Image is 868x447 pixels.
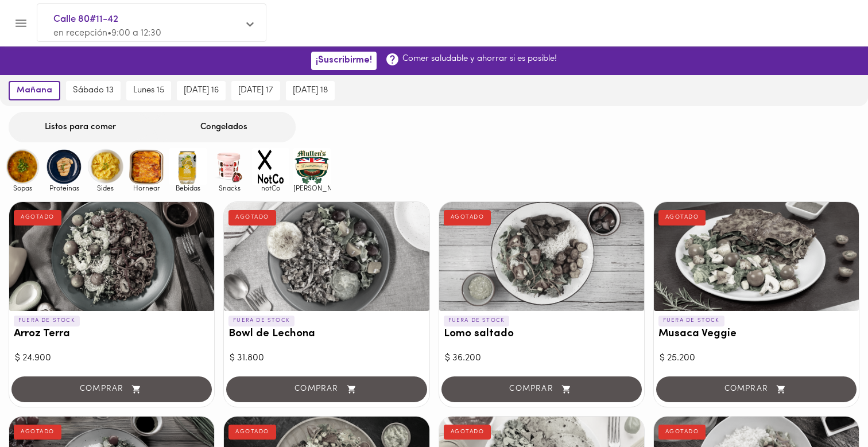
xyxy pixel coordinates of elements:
span: [DATE] 16 [184,85,219,96]
div: $ 24.900 [15,352,208,365]
span: Hornear [128,184,165,192]
span: Proteinas [45,184,83,192]
button: ¡Suscribirme! [311,52,377,69]
span: [PERSON_NAME] [293,184,331,192]
button: [DATE] 18 [286,81,335,100]
div: AGOTADO [228,425,276,440]
div: AGOTADO [14,210,61,225]
h3: Arroz Terra [14,328,210,340]
h3: Bowl de Lechona [228,328,424,340]
div: AGOTADO [228,210,276,225]
p: FUERA DE STOCK [14,316,80,326]
div: AGOTADO [14,425,61,440]
img: Sopas [4,148,41,185]
span: [DATE] 18 [293,85,328,96]
img: Bebidas [169,148,207,185]
button: [DATE] 17 [231,81,280,100]
div: AGOTADO [658,425,706,440]
img: Proteinas [45,148,83,185]
span: Calle 80#11-42 [53,12,238,27]
span: ¡Suscribirme! [316,55,372,66]
img: mullens [293,148,331,185]
span: lunes 15 [133,85,164,96]
div: $ 25.200 [660,352,853,365]
p: FUERA DE STOCK [658,316,724,326]
div: Listos para comer [9,112,152,142]
div: AGOTADO [444,210,491,225]
div: Bowl de Lechona [224,202,429,311]
img: notCo [252,148,289,185]
div: Musaca Veggie [654,202,859,311]
iframe: Messagebird Livechat Widget [801,380,857,436]
p: Comer saludable y ahorrar si es posible! [402,53,557,65]
div: $ 36.200 [445,352,638,365]
div: Lomo saltado [439,202,644,311]
button: Menu [7,9,35,37]
span: Sopas [4,184,41,192]
button: [DATE] 16 [177,81,226,100]
p: FUERA DE STOCK [228,316,294,326]
img: Sides [87,148,124,185]
img: Snacks [211,148,248,185]
h3: Lomo saltado [444,328,640,340]
p: FUERA DE STOCK [444,316,510,326]
div: AGOTADO [658,210,706,225]
h3: Musaca Veggie [658,328,854,340]
span: sábado 13 [73,85,114,96]
span: Sides [87,184,124,192]
span: en recepción • 9:00 a 12:30 [53,29,161,38]
span: mañana [17,85,52,96]
span: notCo [252,184,289,192]
button: sábado 13 [66,81,121,100]
div: AGOTADO [444,425,491,440]
span: [DATE] 17 [238,85,273,96]
div: $ 31.800 [230,352,423,365]
span: Bebidas [169,184,207,192]
button: lunes 15 [126,81,171,100]
span: Snacks [211,184,248,192]
div: Arroz Terra [9,202,214,311]
div: Congelados [152,112,296,142]
button: mañana [9,81,60,100]
img: Hornear [128,148,165,185]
